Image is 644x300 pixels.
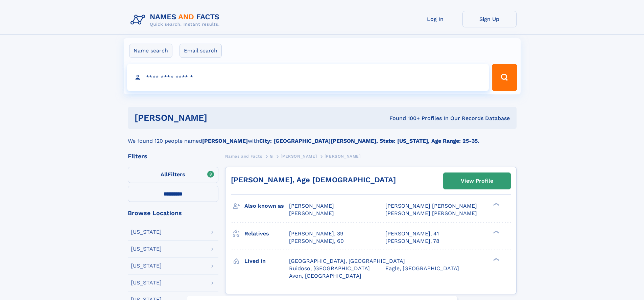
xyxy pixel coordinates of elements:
span: Ruidoso, [GEOGRAPHIC_DATA] [289,265,370,272]
div: ❯ [492,202,500,207]
div: View Profile [461,173,493,189]
span: [PERSON_NAME] [289,203,334,209]
span: Avon, [GEOGRAPHIC_DATA] [289,273,361,279]
label: Email search [180,44,222,58]
a: G [270,152,273,160]
b: City: [GEOGRAPHIC_DATA][PERSON_NAME], State: [US_STATE], Age Range: 25-35 [259,138,478,144]
a: Log In [408,11,462,27]
span: [PERSON_NAME] [PERSON_NAME] [385,203,477,209]
a: [PERSON_NAME], 41 [385,230,439,237]
a: Sign Up [462,11,517,27]
a: [PERSON_NAME] [281,152,317,160]
a: [PERSON_NAME], 39 [289,230,343,237]
div: Filters [128,153,218,159]
div: Browse Locations [128,210,218,216]
button: Search Button [492,64,517,91]
span: [PERSON_NAME] [289,210,334,216]
div: [US_STATE] [131,246,162,252]
span: Eagle, [GEOGRAPHIC_DATA] [385,265,459,272]
div: [US_STATE] [131,263,162,269]
span: G [270,154,273,159]
h3: Also known as [244,200,289,212]
a: [PERSON_NAME], 60 [289,237,344,245]
a: [PERSON_NAME], 78 [385,237,439,245]
span: [PERSON_NAME] [281,154,317,159]
label: Filters [128,167,218,183]
a: [PERSON_NAME], Age [DEMOGRAPHIC_DATA] [231,176,396,184]
h3: Lived in [244,255,289,267]
span: [GEOGRAPHIC_DATA], [GEOGRAPHIC_DATA] [289,258,405,264]
a: View Profile [444,173,510,189]
span: [PERSON_NAME] [325,154,361,159]
div: [US_STATE] [131,229,162,235]
span: All [161,171,168,178]
b: [PERSON_NAME] [202,138,248,144]
span: [PERSON_NAME] [PERSON_NAME] [385,210,477,216]
a: Names and Facts [225,152,262,160]
div: We found 120 people named with . [128,129,517,145]
div: Found 100+ Profiles In Our Records Database [298,115,510,122]
div: [US_STATE] [131,280,162,285]
div: ❯ [492,257,500,261]
div: ❯ [492,230,500,234]
input: search input [127,64,489,91]
img: Logo Names and Facts [128,11,225,29]
label: Name search [129,44,172,58]
h1: [PERSON_NAME] [135,114,299,122]
h3: Relatives [244,228,289,239]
